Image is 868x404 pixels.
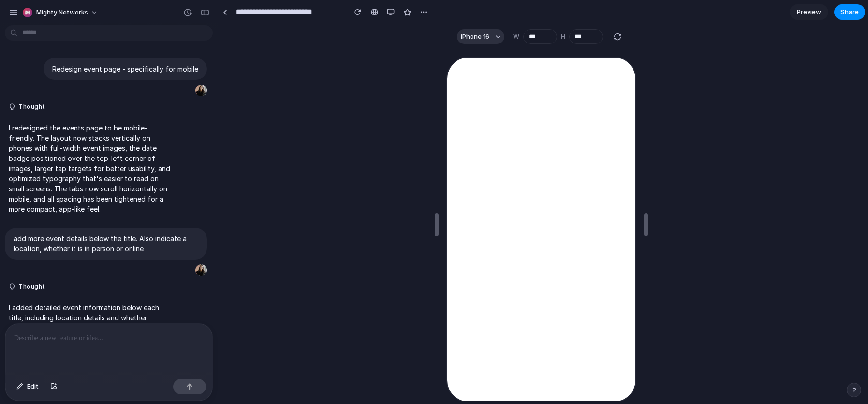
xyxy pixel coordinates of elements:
p: I added detailed event information below each title, including location details and whether event... [9,303,170,394]
span: Edit [27,382,39,391]
span: Preview [797,7,821,17]
label: H [561,32,565,42]
a: Preview [790,4,828,20]
button: Share [834,4,865,20]
label: W [513,32,519,42]
span: Mighty Networks [36,8,88,17]
span: Share [840,7,859,17]
p: Redesign event page - specifically for mobile [52,64,198,74]
button: iPhone 16 [457,29,504,44]
button: Edit [12,379,44,394]
span: iPhone 16 [461,32,489,42]
button: Mighty Networks [19,5,103,20]
p: add more event details below the title. Also indicate a location, whether it is in person or online [14,233,198,254]
p: I redesigned the events page to be mobile-friendly. The layout now stacks vertically on phones wi... [9,123,170,214]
